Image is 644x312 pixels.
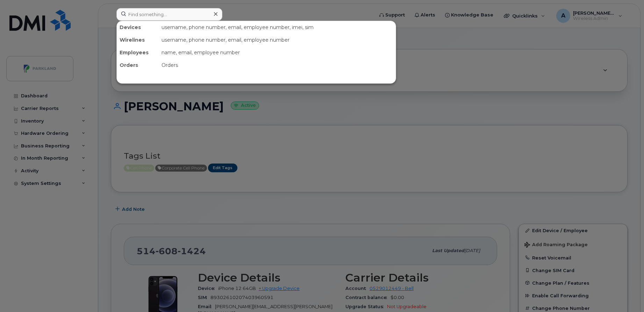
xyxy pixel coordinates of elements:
div: username, phone number, email, employee number, imei, sim [159,21,396,34]
div: name, email, employee number [159,46,396,59]
div: Employees [117,46,159,59]
div: Orders [117,59,159,71]
div: username, phone number, email, employee number [159,34,396,46]
div: Devices [117,21,159,34]
div: Wirelines [117,34,159,46]
div: Orders [159,59,396,71]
